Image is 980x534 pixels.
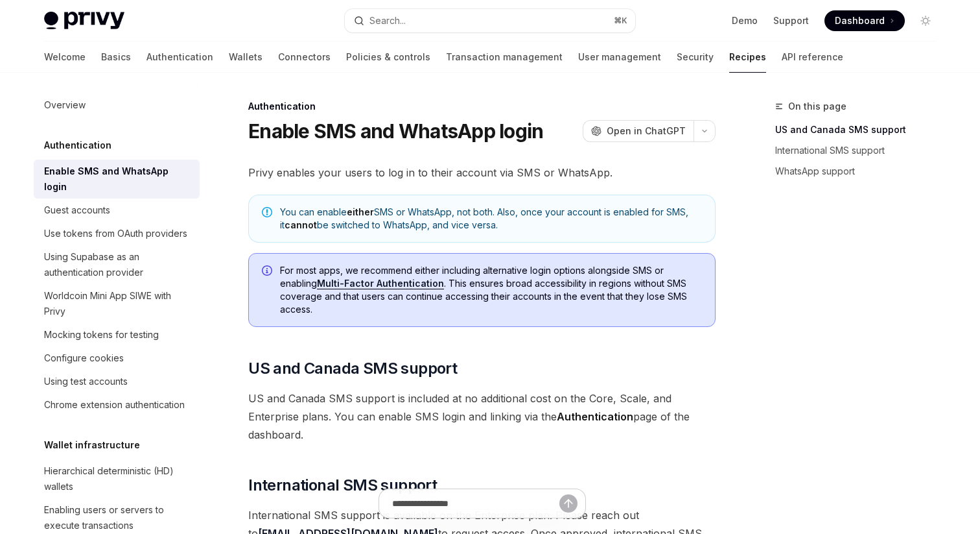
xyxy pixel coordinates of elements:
a: Multi-Factor Authentication [317,278,444,289]
span: Dashboard [835,14,885,27]
a: User management [578,42,661,73]
a: Worldcoin Mini App SIWE with Privy [34,284,200,323]
div: Configure cookies [44,350,124,366]
img: light logo [44,12,124,30]
a: Policies & controls [346,42,430,73]
span: Open in ChatGPT [607,125,686,138]
button: Search...⌘K [345,9,635,32]
svg: Note [262,207,272,217]
div: Overview [44,97,86,113]
a: Welcome [44,42,86,73]
div: Guest accounts [44,202,110,218]
div: Use tokens from OAuth providers [44,226,187,241]
div: Authentication [248,100,716,113]
span: ⌘ K [614,16,627,26]
div: Search... [369,13,406,29]
div: Using Supabase as an authentication provider [44,249,192,280]
a: Wallets [229,42,262,73]
a: Demo [732,14,758,27]
a: US and Canada SMS support [775,119,946,140]
button: Send message [559,494,577,513]
svg: Info [262,265,275,278]
button: Toggle dark mode [915,10,936,31]
span: For most apps, we recommend either including alternative login options alongside SMS or enabling ... [280,264,702,316]
div: Worldcoin Mini App SIWE with Privy [44,288,192,319]
a: International SMS support [775,140,946,161]
a: API reference [782,42,843,73]
span: US and Canada SMS support is included at no additional cost on the Core, Scale, and Enterprise pl... [248,389,716,444]
a: Guest accounts [34,199,200,222]
h1: Enable SMS and WhatsApp login [248,119,543,143]
a: Using test accounts [34,370,200,393]
a: Dashboard [824,10,905,31]
a: Connectors [278,42,331,73]
span: International SMS support [248,475,437,496]
strong: Authentication [557,410,633,423]
a: Support [773,14,809,27]
strong: cannot [285,219,317,230]
a: Authentication [146,42,213,73]
a: Overview [34,93,200,117]
h5: Wallet infrastructure [44,437,140,453]
strong: either [347,206,374,217]
a: Recipes [729,42,766,73]
span: Privy enables your users to log in to their account via SMS or WhatsApp. [248,164,716,182]
div: Enable SMS and WhatsApp login [44,164,192,195]
div: Chrome extension authentication [44,397,185,413]
span: On this page [788,99,846,114]
div: Using test accounts [44,374,128,389]
a: Hierarchical deterministic (HD) wallets [34,459,200,498]
div: Enabling users or servers to execute transactions [44,502,192,533]
a: Enable SMS and WhatsApp login [34,160,200,199]
a: Configure cookies [34,346,200,370]
div: Mocking tokens for testing [44,327,159,343]
h5: Authentication [44,138,111,153]
button: Open in ChatGPT [583,120,694,142]
span: US and Canada SMS support [248,358,457,379]
div: Hierarchical deterministic (HD) wallets [44,463,192,494]
a: WhatsApp support [775,161,946,182]
span: You can enable SMS or WhatsApp, not both. Also, once your account is enabled for SMS, it be switc... [280,206,702,232]
a: Chrome extension authentication [34,393,200,417]
a: Use tokens from OAuth providers [34,222,200,245]
a: Using Supabase as an authentication provider [34,245,200,284]
a: Transaction management [446,42,563,73]
a: Mocking tokens for testing [34,323,200,346]
a: Security [677,42,714,73]
a: Basics [101,42,131,73]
